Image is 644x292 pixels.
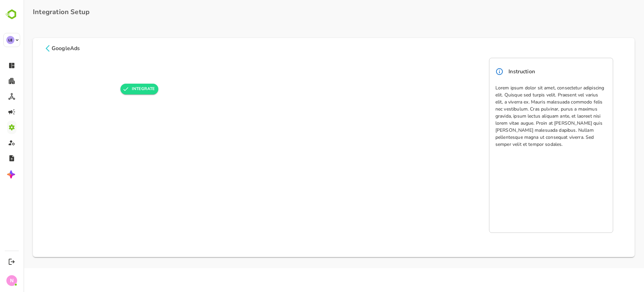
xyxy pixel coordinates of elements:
[7,257,16,266] button: Logout
[6,275,17,286] div: N
[3,8,20,21] img: BambooboxLogoMark.f1c84d78b4c51b1a7b5f700c9845e183.svg
[6,36,14,44] div: LE
[485,67,512,76] p: Instruction
[97,84,135,94] button: INTEGRATE
[472,84,595,148] p: Lorem ipsum dolor sit amet, consectetur adipiscing elit. Quisque sed turpis velit. Praesent vel v...
[28,44,56,52] h2: GoogleAds
[9,8,611,16] p: Integration Setup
